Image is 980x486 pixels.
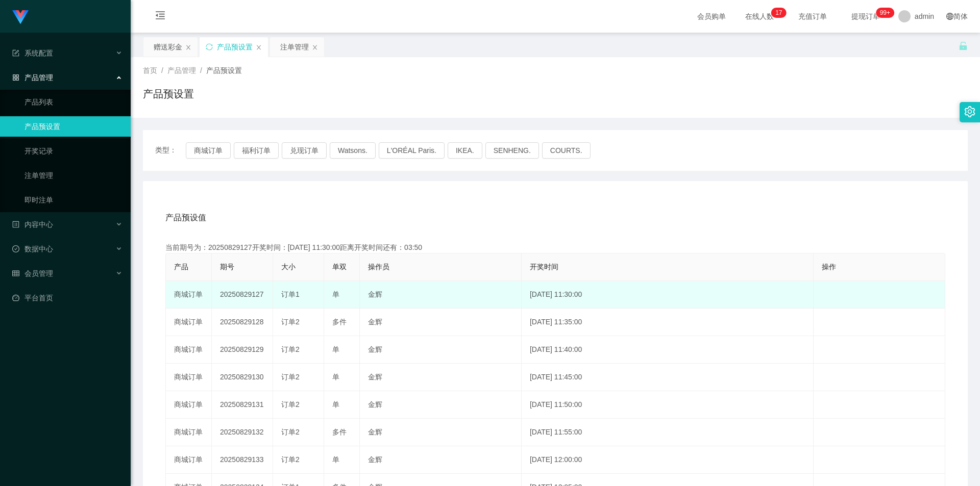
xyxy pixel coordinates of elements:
[12,245,19,252] i: 图标: check-circle-o
[522,446,814,474] td: [DATE] 12:00:00
[360,336,522,364] td: 金辉
[220,263,234,271] span: 期号
[332,373,339,381] span: 单
[281,318,300,326] span: 订单2
[143,66,157,74] span: 首页
[212,281,273,309] td: 20250829127
[332,318,347,326] span: 多件
[281,455,300,464] span: 订单2
[485,142,539,159] button: SENHENG.
[281,290,300,298] span: 订单1
[24,141,122,161] a: 开奖记录
[143,1,178,33] i: 图标: menu-fold
[217,37,253,57] div: 产品预设置
[522,391,814,419] td: [DATE] 11:50:00
[185,44,191,50] i: 图标: close
[12,288,122,308] a: 图标: dashboard平台首页
[282,142,327,159] button: 兑现订单
[166,364,212,391] td: 商城订单
[964,106,975,117] i: 图标: setting
[779,8,782,18] p: 7
[542,142,591,159] button: COURTS.
[234,142,279,159] button: 福利订单
[959,41,968,50] i: 图标: unlock
[360,309,522,336] td: 金辉
[775,8,779,18] p: 1
[332,428,347,436] span: 多件
[155,142,186,159] span: 类型：
[360,446,522,474] td: 金辉
[360,419,522,446] td: 金辉
[360,364,522,391] td: 金辉
[12,269,53,277] span: 会员管理
[206,43,213,50] i: 图标: sync
[12,49,53,57] span: 系统配置
[332,455,339,464] span: 单
[186,142,231,159] button: 商城订单
[212,336,273,364] td: 20250829129
[332,345,339,353] span: 单
[522,309,814,336] td: [DATE] 11:35:00
[281,400,300,408] span: 订单2
[12,73,53,82] span: 产品管理
[24,165,122,186] a: 注单管理
[166,336,212,364] td: 商城订单
[166,281,212,309] td: 商城订单
[522,336,814,364] td: [DATE] 11:40:00
[332,290,339,298] span: 单
[360,281,522,309] td: 金辉
[166,309,212,336] td: 商城订单
[212,446,273,474] td: 20250829133
[256,44,262,50] i: 图标: close
[846,13,885,20] span: 提现订单
[143,86,194,101] h1: 产品预设置
[280,37,309,57] div: 注单管理
[368,263,389,271] span: 操作员
[24,190,122,210] a: 即时注单
[740,13,779,20] span: 在线人数
[12,221,19,228] i: 图标: profile
[330,142,376,159] button: Watsons.
[24,92,122,112] a: 产品列表
[332,263,347,271] span: 单双
[946,13,953,20] i: 图标: global
[174,263,188,271] span: 产品
[793,13,832,20] span: 充值订单
[530,263,558,271] span: 开奖时间
[522,419,814,446] td: [DATE] 11:55:00
[360,391,522,419] td: 金辉
[448,142,482,159] button: IKEA.
[212,309,273,336] td: 20250829128
[771,8,786,18] sup: 17
[822,263,836,271] span: 操作
[379,142,445,159] button: L'ORÉAL Paris.
[24,116,122,137] a: 产品预设置
[281,263,296,271] span: 大小
[154,37,182,57] div: 赠送彩金
[332,400,339,408] span: 单
[12,220,53,228] span: 内容中心
[161,66,163,74] span: /
[166,391,212,419] td: 商城订单
[522,281,814,309] td: [DATE] 11:30:00
[12,270,19,277] i: 图标: table
[212,391,273,419] td: 20250829131
[12,74,19,81] i: 图标: appstore-o
[281,428,300,436] span: 订单2
[12,10,29,24] img: logo.9652507e.png
[166,419,212,446] td: 商城订单
[522,364,814,391] td: [DATE] 11:45:00
[212,364,273,391] td: 20250829130
[876,8,894,18] sup: 1000
[206,66,242,74] span: 产品预设置
[212,419,273,446] td: 20250829132
[165,212,206,224] span: 产品预设值
[12,245,53,253] span: 数据中心
[166,446,212,474] td: 商城订单
[312,44,318,50] i: 图标: close
[12,49,19,57] i: 图标: form
[200,66,202,74] span: /
[167,66,196,74] span: 产品管理
[281,373,300,381] span: 订单2
[165,242,945,253] div: 当前期号为：20250829127开奖时间：[DATE] 11:30:00距离开奖时间还有：03:50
